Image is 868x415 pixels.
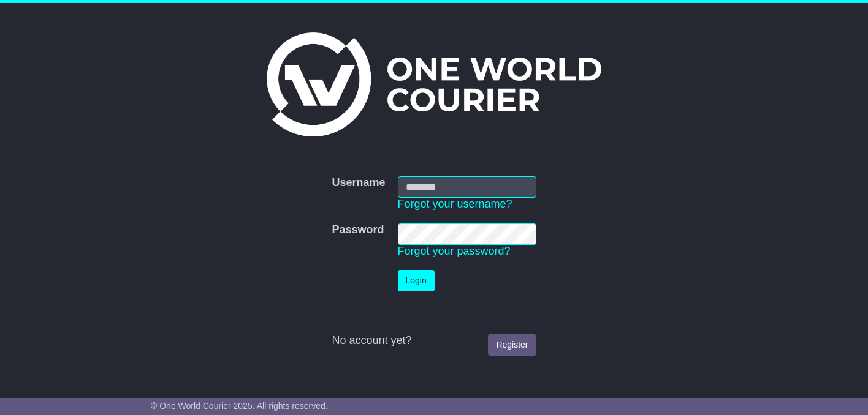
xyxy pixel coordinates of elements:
a: Forgot your username? [398,198,512,210]
button: Login [398,270,435,291]
span: © One World Courier 2025. All rights reserved. [151,401,328,411]
img: One World [267,32,601,136]
a: Register [488,334,536,356]
label: Username [332,176,385,190]
div: No account yet? [332,334,536,348]
label: Password [332,223,384,237]
a: Forgot your password? [398,245,511,257]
